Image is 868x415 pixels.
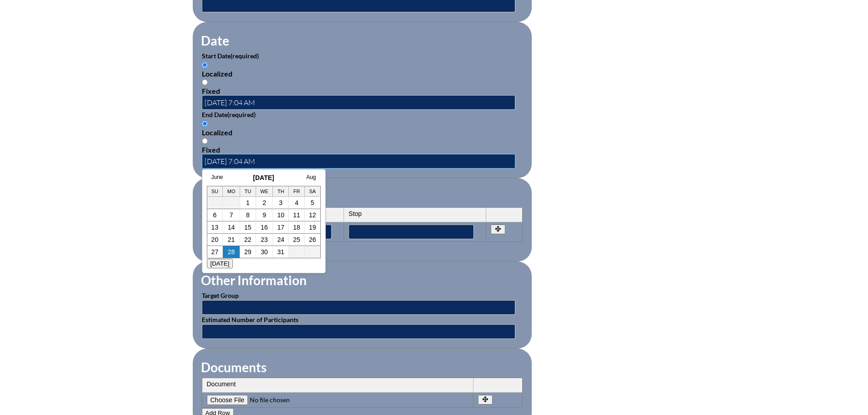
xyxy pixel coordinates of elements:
th: We [256,186,273,197]
a: 18 [293,224,300,231]
a: 5 [311,199,314,206]
th: Document [202,378,473,393]
a: 9 [262,211,266,219]
th: Sa [305,186,320,197]
a: 22 [244,236,252,243]
a: 21 [228,236,235,243]
legend: Documents [200,359,267,375]
a: 31 [277,248,284,256]
th: Th [273,186,289,197]
th: Tu [240,186,256,197]
a: 10 [277,211,284,219]
a: 27 [211,248,219,256]
a: 12 [309,211,316,219]
h3: [DATE] [207,174,321,181]
a: 1 [246,199,250,206]
a: 3 [279,199,282,206]
label: Start Date [202,52,259,60]
div: Localized [202,128,523,137]
button: [DATE] [207,259,233,268]
a: 25 [293,236,300,243]
a: June [211,174,223,180]
div: Fixed [202,145,523,154]
a: 13 [211,224,219,231]
label: Estimated Number of Participants [202,316,298,323]
legend: Other Information [200,272,308,288]
legend: Date [200,33,230,48]
th: Fr [289,186,305,197]
a: 2 [262,199,266,206]
input: Fixed [202,79,208,85]
a: 23 [261,236,268,243]
a: 19 [309,224,316,231]
a: 24 [277,236,284,243]
legend: Periods [200,189,246,205]
th: Su [207,186,223,197]
label: Target Group [202,292,239,299]
div: Fixed [202,87,523,95]
a: 28 [228,248,235,256]
a: 30 [261,248,268,256]
input: Localized [202,62,208,68]
th: Stop [344,208,486,222]
span: (required) [227,111,256,118]
th: Mo [223,186,240,197]
a: 14 [228,224,235,231]
a: 17 [277,224,284,231]
a: 15 [244,224,252,231]
input: Localized [202,121,208,127]
div: Localized [202,69,523,78]
span: (required) [231,52,259,60]
a: 4 [295,199,298,206]
a: Aug [306,174,316,180]
a: 7 [230,211,233,219]
a: 6 [213,211,217,219]
label: End Date [202,111,256,118]
a: 26 [309,236,316,243]
a: 8 [246,211,250,219]
input: Fixed [202,138,208,144]
a: 16 [261,224,268,231]
a: 29 [244,248,252,256]
a: 20 [211,236,219,243]
a: 11 [293,211,300,219]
